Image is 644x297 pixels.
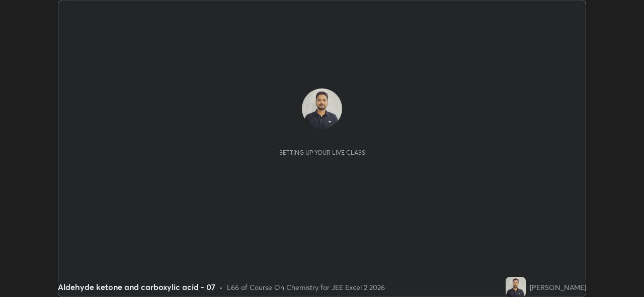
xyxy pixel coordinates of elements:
img: 81071b17b0dd4859a2b07f88cb3d53bb.jpg [302,88,342,129]
div: Aldehyde ketone and carboxylic acid - 07 [58,281,215,293]
div: [PERSON_NAME] [530,282,586,292]
div: Setting up your live class [279,149,365,156]
div: • [219,282,223,292]
div: L66 of Course On Chemistry for JEE Excel 2 2026 [227,282,385,292]
img: 81071b17b0dd4859a2b07f88cb3d53bb.jpg [506,277,526,297]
